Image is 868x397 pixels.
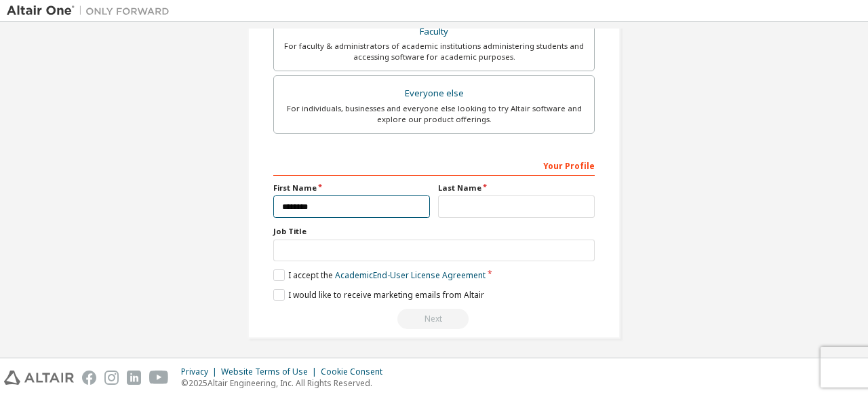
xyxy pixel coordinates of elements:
[273,289,484,301] label: I would like to receive marketing emails from Altair
[104,371,119,385] img: instagram.svg
[273,183,430,193] label: First Name
[221,366,321,377] div: Website Terms of Use
[282,103,586,125] div: For individuals, businesses and everyone else looking to try Altair software and explore our prod...
[181,377,391,389] p: © 2025 Altair Engineering, Inc. All Rights Reserved.
[7,4,176,18] img: Altair One
[181,366,221,377] div: Privacy
[335,269,486,281] a: Academic End-User License Agreement
[127,371,141,385] img: linkedin.svg
[438,183,595,193] label: Last Name
[273,154,595,176] div: Your Profile
[273,309,595,329] div: Read and acccept EULA to continue
[273,269,486,281] label: I accept the
[82,371,96,385] img: facebook.svg
[321,366,391,377] div: Cookie Consent
[282,41,586,62] div: For faculty & administrators of academic institutions administering students and accessing softwa...
[4,371,74,385] img: altair_logo.svg
[282,22,586,41] div: Faculty
[273,226,595,237] label: Job Title
[149,371,169,385] img: youtube.svg
[282,84,586,103] div: Everyone else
